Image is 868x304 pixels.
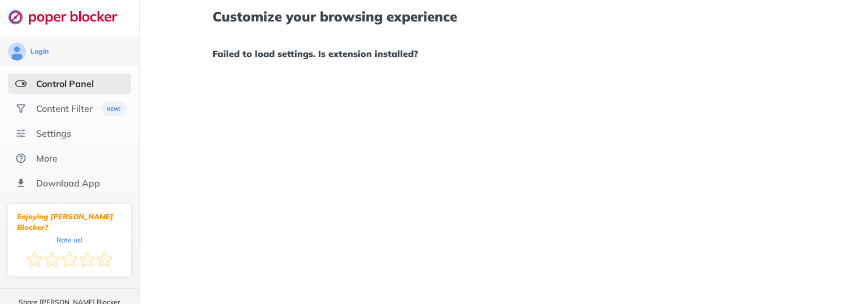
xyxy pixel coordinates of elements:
img: avatar.svg [8,42,26,60]
img: social.svg [15,103,27,114]
img: about.svg [15,153,27,164]
h1: Customize your browsing experience [212,9,795,24]
img: download-app.svg [15,177,27,189]
div: Enjoying [PERSON_NAME] Blocker? [17,211,122,233]
div: Login [31,47,49,56]
div: More [36,153,58,164]
div: Settings [36,128,71,139]
h1: Failed to load settings. Is extension installed? [212,46,795,61]
img: logo-webpage.svg [8,9,129,25]
img: features-selected.svg [15,78,27,89]
div: Rate us! [57,237,83,242]
div: Content Filter [36,103,93,114]
img: menuBanner.svg [98,102,125,116]
div: Download App [36,177,100,189]
div: Control Panel [36,78,94,89]
img: settings.svg [15,128,27,139]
